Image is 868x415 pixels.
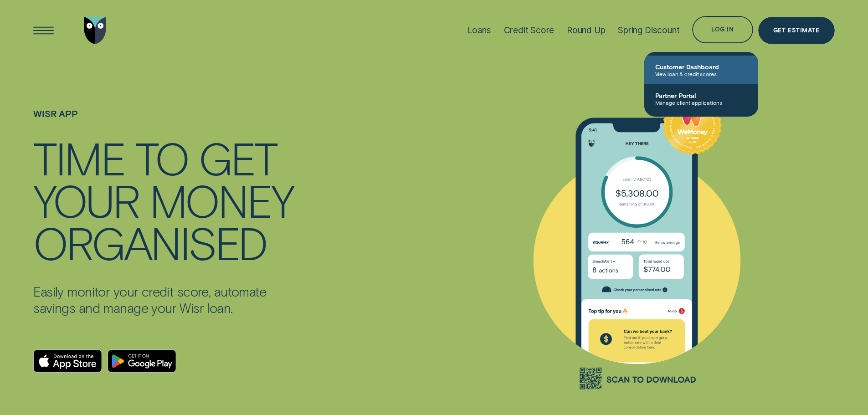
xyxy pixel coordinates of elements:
[644,84,758,113] a: Partner PortalManage client applications
[467,25,491,36] div: Loans
[655,92,747,99] span: Partner Portal
[149,179,293,221] div: MONEY
[33,179,139,221] div: YOUR
[504,25,555,36] div: Credit Score
[135,136,188,179] div: TO
[33,283,297,316] p: Easily monitor your credit score, automate savings and manage your Wisr loan.
[33,349,102,373] a: Download on the App Store
[655,71,747,77] span: View loan & credit scores
[655,99,747,106] span: Manage client applications
[84,17,107,44] img: Wisr
[33,136,297,263] h4: TIME TO GET YOUR MONEY ORGANISED
[692,16,753,43] button: Log in
[33,108,297,136] h1: WISR APP
[655,63,747,71] span: Customer Dashboard
[33,136,124,179] div: TIME
[618,25,679,36] div: Spring Discount
[644,56,758,84] a: Customer DashboardView loan & credit scores
[108,349,176,373] a: Android App on Google Play
[567,25,606,36] div: Round Up
[33,221,267,263] div: ORGANISED
[30,17,57,44] button: Open Menu
[199,136,277,179] div: GET
[758,17,835,44] a: Get Estimate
